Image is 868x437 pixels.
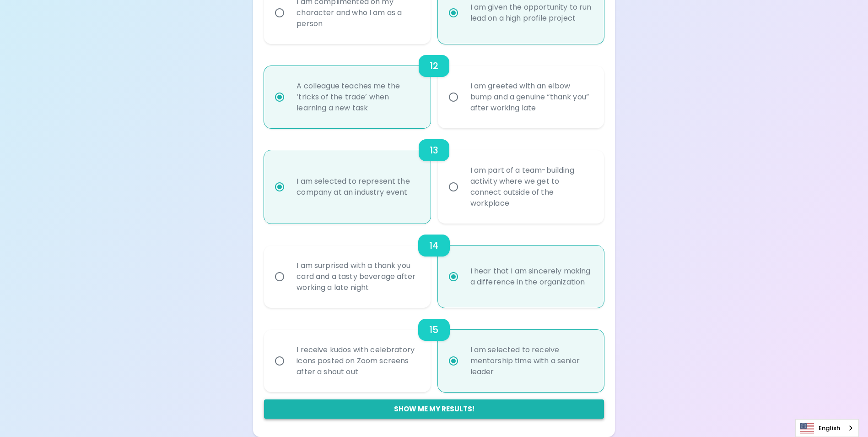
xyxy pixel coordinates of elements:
div: I am greeted with an elbow bump and a genuine “thank you” after working late [463,70,599,125]
h6: 14 [429,238,438,253]
div: A colleague teaches me the ‘tricks of the trade’ when learning a new task [289,70,425,125]
div: choice-group-check [264,44,604,128]
div: choice-group-check [264,308,604,392]
div: Language [795,419,859,437]
aside: Language selected: English [795,419,859,437]
div: I am selected to receive mentorship time with a senior leader [463,333,599,388]
div: I am selected to represent the company at an industry event [289,165,425,209]
div: I receive kudos with celebratory icons posted on Zoom screens after a shout out [289,333,425,388]
button: Show me my results! [264,399,604,419]
h6: 15 [429,322,438,337]
h6: 13 [430,143,438,158]
a: English [796,420,858,437]
h6: 12 [430,59,438,73]
div: I am surprised with a thank you card and a tasty beverage after working a late night [289,249,425,304]
div: I hear that I am sincerely making a difference in the organization [463,255,599,299]
div: choice-group-check [264,224,604,308]
div: choice-group-check [264,128,604,224]
div: I am part of a team-building activity where we get to connect outside of the workplace [463,154,599,220]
